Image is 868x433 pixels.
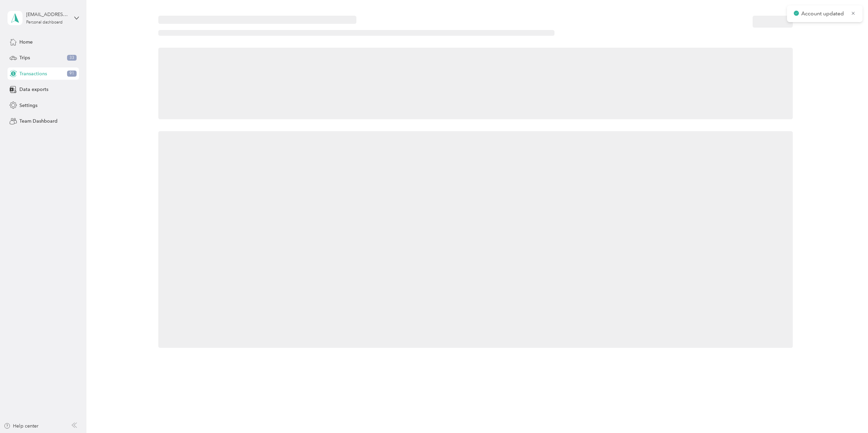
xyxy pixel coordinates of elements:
[26,20,63,25] div: Personal dashboard
[19,38,33,46] span: Home
[801,10,846,18] p: Account updated
[19,54,30,61] span: Trips
[4,422,38,430] button: Help center
[830,395,868,433] iframe: Everlance-gr Chat Button Frame
[67,71,77,77] span: 91
[67,55,77,61] span: 33
[19,70,47,77] span: Transactions
[19,118,58,125] span: Team Dashboard
[26,11,69,18] div: [EMAIL_ADDRESS][DOMAIN_NAME]
[19,102,37,109] span: Settings
[19,86,48,93] span: Data exports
